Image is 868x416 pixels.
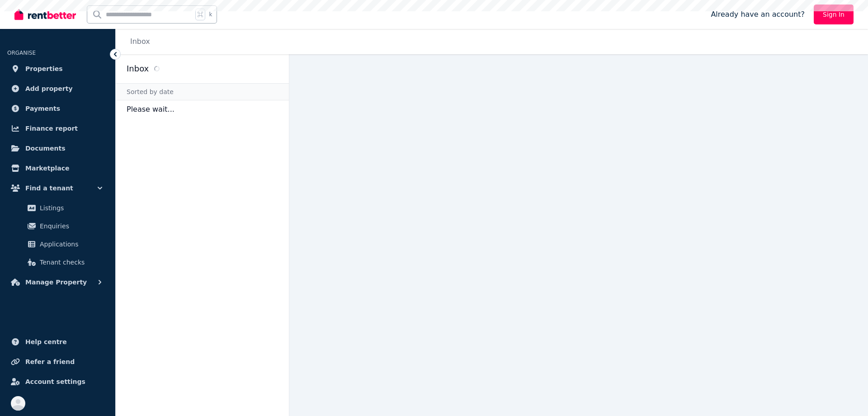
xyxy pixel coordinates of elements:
a: Inbox [130,37,150,46]
span: Refer a friend [25,356,75,367]
span: Properties [25,63,63,74]
a: Finance report [7,119,108,137]
a: Account settings [7,373,108,391]
span: ORGANISE [7,50,36,56]
a: Properties [7,60,108,78]
a: Applications [11,235,104,253]
a: Help centre [7,333,108,351]
span: Marketplace [25,163,69,174]
a: Sign In [814,5,854,24]
span: Account settings [25,376,85,387]
span: Add property [25,83,73,94]
span: Tenant checks [40,257,101,268]
nav: Breadcrumb [116,29,161,54]
span: Finance report [25,123,78,134]
button: Manage Property [7,273,108,291]
a: Listings [11,199,104,217]
a: Enquiries [11,217,104,235]
span: Listings [40,203,101,213]
a: Add property [7,80,108,98]
h2: Inbox [127,62,149,75]
a: Refer a friend [7,353,108,371]
button: Find a tenant [7,179,108,197]
a: Payments [7,99,108,118]
a: Documents [7,139,108,157]
span: k [209,11,212,18]
span: Applications [40,239,101,250]
img: RentBetter [14,8,76,21]
span: Documents [25,143,66,154]
div: Sorted by date [116,83,289,100]
span: Already have an account? [711,9,805,20]
span: Find a tenant [25,183,73,194]
a: Marketplace [7,159,108,177]
span: Enquiries [40,221,101,232]
a: Tenant checks [11,253,104,271]
p: Please wait... [116,100,289,118]
span: Payments [25,103,60,114]
span: Manage Property [25,277,87,288]
span: Help centre [25,336,67,347]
